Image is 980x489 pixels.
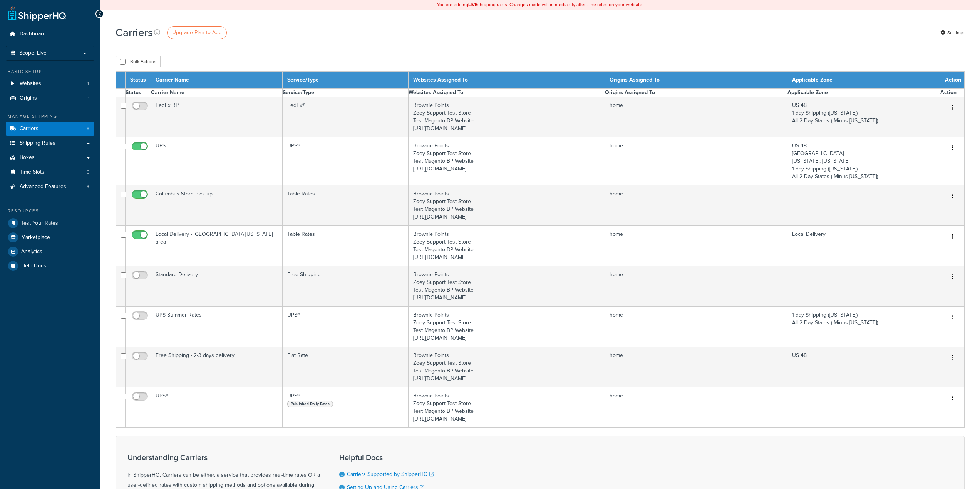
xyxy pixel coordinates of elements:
span: Help Docs [21,263,46,269]
span: Advanced Features [20,184,66,190]
a: Advanced Features 3 [6,180,94,194]
td: home [605,387,787,428]
li: Websites [6,77,94,91]
td: home [605,347,787,387]
td: UPS® [283,137,409,185]
td: Brownie Points Zoey Support Test Store Test Magento BP Website [URL][DOMAIN_NAME] [409,266,605,307]
td: US 48 1 day Shipping ([US_STATE]) All 2 Day States ( Minus [US_STATE]) [787,97,940,137]
th: Status [126,89,151,97]
td: Free Shipping [283,266,409,307]
td: home [605,185,787,226]
div: Basic Setup [6,68,94,75]
td: UPS Summer Rates [151,307,283,347]
span: 8 [87,125,89,132]
span: 3 [87,184,89,190]
li: Advanced Features [6,180,94,194]
li: Origins [6,91,94,105]
a: Shipping Rules [6,136,94,150]
a: Analytics [6,245,94,259]
td: FedEx BP [151,97,283,137]
b: LIVE [468,1,477,8]
td: Local Delivery - [GEOGRAPHIC_DATA][US_STATE] area [151,226,283,266]
h3: Understanding Carriers [127,453,320,462]
td: home [605,137,787,185]
th: Origins Assigned To [605,72,787,89]
span: Shipping Rules [20,140,55,147]
a: Marketplace [6,230,94,244]
th: Service/Type [283,72,409,89]
a: Time Slots 0 [6,165,94,179]
a: Test Your Rates [6,216,94,230]
td: Columbus Store Pick up [151,185,283,226]
td: Local Delivery [787,226,940,266]
button: Bulk Actions [116,56,161,67]
span: Origins [20,95,37,102]
a: Dashboard [6,27,94,41]
div: Resources [6,208,94,214]
td: US 48 [787,347,940,387]
th: Origins Assigned To [605,89,787,97]
a: ShipperHQ Home [8,6,66,21]
a: Settings [940,27,965,38]
h3: Helpful Docs [339,453,440,462]
td: Brownie Points Zoey Support Test Store Test Magento BP Website [URL][DOMAIN_NAME] [409,137,605,185]
h1: Carriers [116,25,153,40]
span: Test Your Rates [21,220,58,227]
span: Dashboard [20,31,46,37]
a: Websites 4 [6,77,94,91]
td: Free Shipping - 2-3 days delivery [151,347,283,387]
th: Applicable Zone [787,89,940,97]
span: Upgrade Plan to Add [172,28,222,37]
td: UPS® [151,387,283,428]
li: Time Slots [6,165,94,179]
a: Origins 1 [6,91,94,105]
th: Applicable Zone [787,72,940,89]
span: Marketplace [21,234,50,241]
th: Status [126,72,151,89]
td: home [605,226,787,266]
td: Brownie Points Zoey Support Test Store Test Magento BP Website [URL][DOMAIN_NAME] [409,387,605,428]
td: US 48 [GEOGRAPHIC_DATA] [US_STATE]; [US_STATE] 1 day Shipping ([US_STATE]) All 2 Day States ( Min... [787,137,940,185]
span: Scope: Live [19,50,47,57]
td: Standard Delivery [151,266,283,307]
td: 1 day Shipping ([US_STATE]) All 2 Day States ( Minus [US_STATE]) [787,307,940,347]
a: Carriers Supported by ShipperHQ [347,470,434,478]
td: home [605,266,787,307]
td: UPS® [283,387,409,428]
th: Websites Assigned To [409,72,605,89]
li: Carriers [6,122,94,136]
td: Brownie Points Zoey Support Test Store Test Magento BP Website [URL][DOMAIN_NAME] [409,97,605,137]
span: 0 [87,169,89,175]
th: Websites Assigned To [409,89,605,97]
div: Manage Shipping [6,113,94,120]
td: Table Rates [283,226,409,266]
td: Brownie Points Zoey Support Test Store Test Magento BP Website [URL][DOMAIN_NAME] [409,185,605,226]
span: Carriers [20,125,39,132]
td: home [605,97,787,137]
span: Websites [20,80,41,87]
span: 1 [88,95,89,102]
a: Carriers 8 [6,122,94,136]
th: Service/Type [283,89,409,97]
td: Brownie Points Zoey Support Test Store Test Magento BP Website [URL][DOMAIN_NAME] [409,226,605,266]
a: Help Docs [6,259,94,273]
td: Flat Rate [283,347,409,387]
a: Boxes [6,150,94,165]
td: UPS® [283,307,409,347]
span: Analytics [21,249,42,255]
span: Time Slots [20,169,44,175]
th: Carrier Name [151,72,283,89]
a: Upgrade Plan to Add [167,26,227,39]
td: FedEx® [283,97,409,137]
span: Published Daily Rates [287,401,333,407]
th: Action [940,89,965,97]
span: 4 [87,80,89,87]
th: Action [940,72,965,89]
